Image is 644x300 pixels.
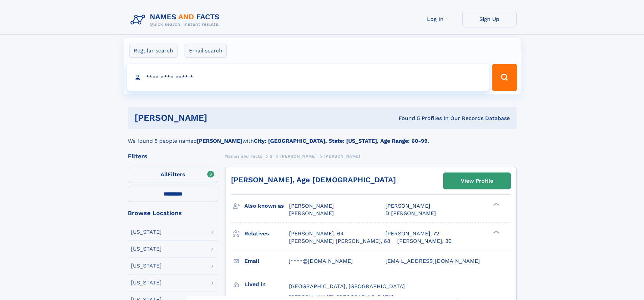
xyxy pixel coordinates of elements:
[128,129,517,145] div: We found 5 people named with .
[135,114,303,122] h1: [PERSON_NAME]
[128,11,225,29] img: Logo Names and Facts
[289,203,334,209] span: [PERSON_NAME]
[128,153,218,159] div: Filters
[492,64,517,91] button: Search Button
[270,152,273,160] a: S
[270,154,273,159] span: S
[280,152,316,160] a: [PERSON_NAME]
[461,173,493,189] div: View Profile
[244,279,289,290] h3: Lived in
[397,237,452,245] a: [PERSON_NAME], 30
[280,154,316,159] span: [PERSON_NAME]
[244,228,289,239] h3: Relatives
[289,237,390,245] a: [PERSON_NAME] [PERSON_NAME], 68
[385,203,430,209] span: [PERSON_NAME]
[289,210,334,216] span: [PERSON_NAME]
[385,258,480,264] span: [EMAIL_ADDRESS][DOMAIN_NAME]
[129,44,177,58] label: Regular search
[289,283,405,290] span: [GEOGRAPHIC_DATA], [GEOGRAPHIC_DATA]
[185,44,227,58] label: Email search
[492,202,500,207] div: ❯
[408,11,462,27] a: Log In
[303,115,510,122] div: Found 5 Profiles In Our Records Database
[385,230,439,237] a: [PERSON_NAME], 72
[244,200,289,212] h3: Also known as
[444,173,510,189] a: View Profile
[161,171,168,178] span: All
[131,229,162,235] div: [US_STATE]
[385,210,436,216] span: D [PERSON_NAME]
[254,138,428,144] b: City: [GEOGRAPHIC_DATA], State: [US_STATE], Age Range: 60-99
[289,230,344,237] a: [PERSON_NAME], 64
[131,280,162,285] div: [US_STATE]
[131,263,162,269] div: [US_STATE]
[225,152,262,160] a: Names and Facts
[244,255,289,267] h3: Email
[128,167,218,183] label: Filters
[492,230,500,234] div: ❯
[462,11,517,27] a: Sign Up
[128,210,218,216] div: Browse Locations
[197,138,242,144] b: [PERSON_NAME]
[127,64,489,91] input: search input
[131,246,162,252] div: [US_STATE]
[231,176,396,184] a: [PERSON_NAME], Age [DEMOGRAPHIC_DATA]
[324,154,360,159] span: [PERSON_NAME]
